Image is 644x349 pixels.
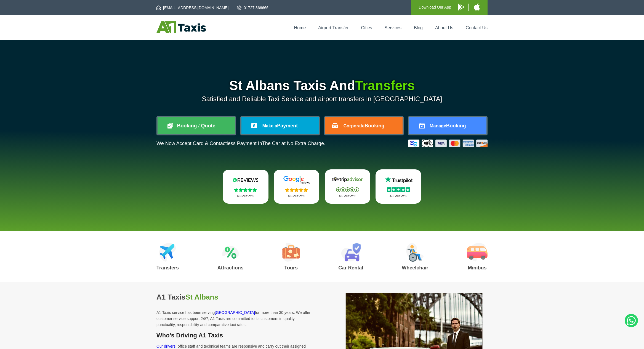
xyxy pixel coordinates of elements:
[387,187,410,192] img: Stars
[331,175,364,184] img: Tripadvisor
[408,140,488,147] img: Credit And Debit Cards
[409,117,486,134] a: ManageBooking
[474,3,480,11] img: A1 Taxis iPhone App
[294,25,306,30] a: Home
[406,243,424,262] img: Wheelchair
[467,243,488,262] img: Minibus
[158,117,235,134] a: Booking / Quote
[222,243,239,262] img: Attractions
[336,187,359,192] img: Stars
[355,78,415,93] span: Transfers
[262,124,277,128] span: Make a
[156,265,179,270] h3: Transfers
[467,265,488,270] h3: Minibus
[156,293,315,301] h2: A1 Taxis
[156,21,206,33] img: A1 Taxis St Albans LTD
[282,243,300,262] img: Tours
[237,5,268,11] a: 01727 866666
[229,176,262,184] img: Reviews.io
[215,310,255,315] a: [GEOGRAPHIC_DATA]
[159,243,176,262] img: Airport Transfers
[156,309,315,328] p: A1 Taxis service has been serving for more than 30 years. We offer customer service support 24/7,...
[241,117,319,134] a: Make aPayment
[318,25,348,30] a: Airport Transfer
[458,4,464,11] img: A1 Taxis Android App
[325,117,403,134] a: CorporateBooking
[282,265,300,270] h3: Tours
[156,95,488,103] p: Satisfied and Reliable Taxi Service and airport transfers in [GEOGRAPHIC_DATA]
[466,25,488,30] a: Contact Us
[156,141,325,146] p: We Now Accept Card & Contactless Payment In
[234,188,257,192] img: Stars
[435,25,453,30] a: About Us
[285,188,308,192] img: Stars
[325,169,371,204] a: Tripadvisor Stars 4.8 out of 5
[280,176,313,184] img: Google
[414,25,423,30] a: Blog
[430,124,446,128] span: Manage
[341,243,361,262] img: Car Rental
[185,293,218,301] span: St Albans
[338,265,363,270] h3: Car Rental
[156,5,228,11] a: [EMAIL_ADDRESS][DOMAIN_NAME]
[402,265,428,270] h3: Wheelchair
[385,25,401,30] a: Services
[376,169,421,204] a: Trustpilot Stars 4.8 out of 5
[156,344,175,348] a: Our drivers
[223,170,268,204] a: Reviews.io Stars 4.8 out of 5
[382,175,415,184] img: Trustpilot
[331,193,364,200] p: 4.8 out of 5
[274,170,320,204] a: Google Stars 4.8 out of 5
[419,4,451,11] p: Download Our App
[361,25,372,30] a: Cities
[280,193,313,200] p: 4.8 out of 5
[382,193,415,200] p: 4.8 out of 5
[262,141,325,146] span: The Car at No Extra Charge.
[156,79,488,92] h1: St Albans Taxis And
[156,332,315,339] h3: Who's Driving A1 Taxis
[217,265,244,270] h3: Attractions
[229,193,262,200] p: 4.8 out of 5
[344,124,364,128] span: Corporate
